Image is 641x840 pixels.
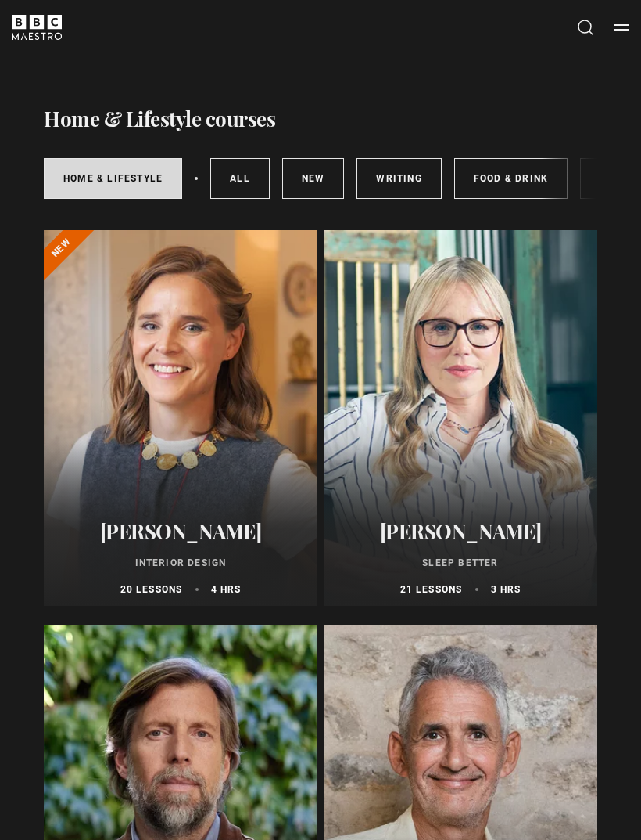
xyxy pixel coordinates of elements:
[53,556,308,570] p: Interior Design
[12,15,62,40] svg: BBC Maestro
[454,158,568,199] a: Food & Drink
[211,582,242,597] p: 4 hrs
[333,519,588,543] h2: [PERSON_NAME]
[44,158,182,199] a: Home & Lifestyle
[282,158,345,199] a: New
[120,582,183,597] p: 20 lessons
[44,230,317,606] a: [PERSON_NAME] Interior Design 20 lessons 4 hrs New
[333,556,588,570] p: Sleep Better
[53,519,308,543] h2: [PERSON_NAME]
[491,582,521,597] p: 3 hrs
[614,20,629,35] button: Toggle navigation
[44,105,275,133] h1: Home & Lifestyle courses
[356,158,441,199] a: Writing
[324,230,597,606] a: [PERSON_NAME] Sleep Better 21 lessons 3 hrs
[400,582,463,597] p: 21 lessons
[210,158,270,199] a: All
